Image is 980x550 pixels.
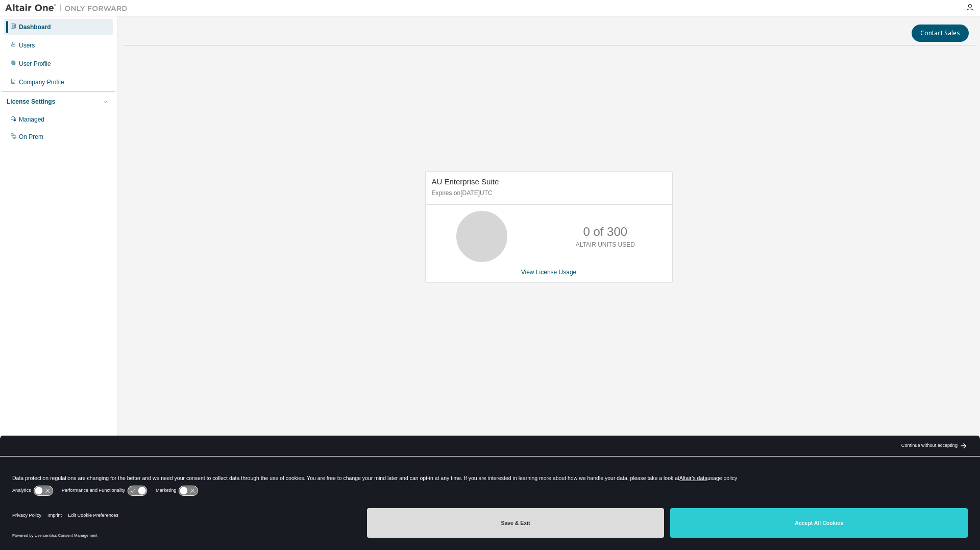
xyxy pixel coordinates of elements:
p: 0 of 300 [583,223,627,241]
a: View License Usage [521,269,577,276]
div: Company Profile [19,78,64,86]
div: On Prem [19,133,43,141]
p: Expires on [DATE] UTC [432,189,664,198]
button: Contact Sales [912,25,969,42]
img: Altair One [5,3,133,13]
div: User Profile [19,60,51,68]
p: ALTAIR UNITS USED [576,241,635,249]
div: License Settings [7,98,55,106]
span: AU Enterprise Suite [432,177,499,186]
div: Managed [19,115,44,124]
div: Users [19,41,35,50]
div: Dashboard [19,23,51,31]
